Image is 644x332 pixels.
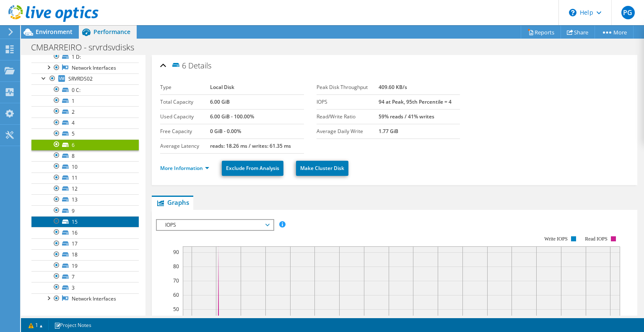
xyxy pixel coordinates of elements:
a: 12 [31,183,139,194]
span: Performance [93,28,130,36]
span: SRVRDS02 [68,75,93,82]
a: Network Interfaces [31,63,139,73]
a: 11 [31,173,139,183]
b: 409.60 KB/s [379,84,407,91]
a: 18 [31,249,139,260]
b: 94 at Peak, 95th Percentile = 4 [379,98,452,105]
label: Type [160,83,210,91]
text: 60 [173,291,179,298]
text: 80 [173,263,179,270]
a: Project Notes [48,320,97,330]
span: IOPS [161,220,269,230]
a: 3 [31,282,139,293]
a: 10 [31,161,139,172]
label: IOPS [317,98,379,106]
b: reads: 18.26 ms / writes: 61.35 ms [210,142,291,149]
a: More [595,26,634,39]
a: 17 [31,238,139,249]
a: Share [561,26,595,39]
a: 1 D: [31,51,139,62]
a: Make Cluster Disk [296,161,348,176]
a: Reports [521,26,561,39]
b: 1.77 GiB [379,128,398,135]
label: Read/Write Ratio [317,112,379,121]
label: Peak Disk Throughput [317,83,379,91]
text: 70 [173,277,179,284]
h1: CMBARREIRO - srvrdsvdisks [27,43,147,52]
text: 50 [173,306,179,313]
b: 6.00 GiB [210,98,230,105]
span: Graphs [156,198,189,207]
label: Total Capacity [160,98,210,106]
a: 1 [23,320,49,330]
a: 5 [31,128,139,139]
a: 2 [31,106,139,117]
a: 8 [31,150,139,161]
a: More Information [160,165,209,172]
a: 4 [31,118,139,128]
a: 1 [31,95,139,106]
a: 16 [31,227,139,238]
span: PG [621,6,635,19]
label: Free Capacity [160,127,210,136]
a: Network Interfaces [31,293,139,304]
b: 0 GiB - 0.00% [210,128,241,135]
a: 15 [31,216,139,227]
a: 9 [31,205,139,216]
label: Average Daily Write [317,127,379,136]
text: 90 [173,248,179,256]
b: Local Disk [210,84,234,91]
b: 59% reads / 41% writes [379,113,434,120]
a: 7 [31,271,139,282]
a: SRVRDS02 [31,73,139,84]
label: Average Latency [160,142,210,150]
text: Read IOPS [585,236,608,242]
a: Exclude From Analysis [222,161,283,176]
span: Environment [36,28,73,36]
text: Write IOPS [544,236,568,242]
a: 13 [31,194,139,205]
label: Used Capacity [160,112,210,121]
b: 6.00 GiB - 100.00% [210,113,254,120]
span: 6 [171,60,186,70]
a: 6 [31,139,139,150]
a: 0 C: [31,84,139,95]
a: 19 [31,260,139,271]
span: Details [188,60,211,71]
svg: \n [569,9,576,16]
